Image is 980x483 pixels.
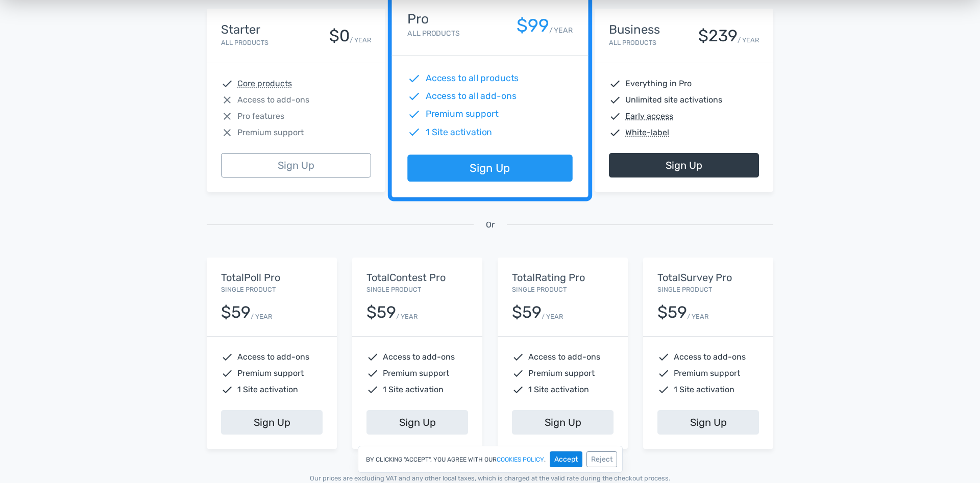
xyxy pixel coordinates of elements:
[407,72,421,85] span: check
[383,351,455,363] span: Access to add-ons
[512,286,567,293] small: Single Product
[586,451,617,467] button: Reject
[221,286,276,293] small: Single Product
[426,108,499,121] span: Premium support
[609,23,660,36] h4: Business
[366,410,468,435] a: Sign Up
[674,367,740,379] span: Premium support
[542,312,563,321] small: / YEAR
[609,94,621,106] span: check
[517,16,549,36] div: $99
[426,125,493,139] span: 1 Site activation
[625,78,692,90] span: Everything in Pro
[221,23,268,36] h4: Starter
[221,78,233,90] span: check
[609,78,621,90] span: check
[237,110,284,122] span: Pro features
[550,451,582,467] button: Accept
[407,125,421,139] span: check
[396,312,418,321] small: / YEAR
[407,29,459,38] small: All Products
[528,367,595,379] span: Premium support
[426,90,517,103] span: Access to all add-ons
[625,94,722,106] span: Unlimited site activations
[221,272,323,283] h5: TotalPoll Pro
[625,110,673,122] abbr: Early access
[512,384,524,396] span: check
[512,351,524,363] span: check
[407,12,459,27] h4: Pro
[609,153,759,177] a: Sign Up
[237,126,304,139] span: Premium support
[657,303,687,321] div: $59
[657,410,759,435] a: Sign Up
[497,456,544,463] a: cookies policy
[221,410,323,435] a: Sign Up
[549,25,573,36] small: / YEAR
[407,155,572,182] a: Sign Up
[407,90,421,103] span: check
[674,384,734,396] span: 1 Site activation
[657,351,670,363] span: check
[221,39,268,46] small: All Products
[366,272,468,283] h5: TotalContest Pro
[657,286,712,293] small: Single Product
[383,384,444,396] span: 1 Site activation
[237,78,292,90] abbr: Core products
[237,367,304,379] span: Premium support
[350,35,371,45] small: / YEAR
[251,312,272,321] small: / YEAR
[221,303,251,321] div: $59
[609,39,656,46] small: All Products
[657,367,670,379] span: check
[237,94,309,106] span: Access to add-ons
[512,410,614,435] a: Sign Up
[329,27,350,45] div: $0
[366,303,396,321] div: $59
[366,384,379,396] span: check
[698,27,738,45] div: $239
[221,367,233,379] span: check
[221,351,233,363] span: check
[383,367,449,379] span: Premium support
[486,219,495,231] span: Or
[687,312,708,321] small: / YEAR
[657,384,670,396] span: check
[221,94,233,106] span: close
[609,110,621,122] span: check
[358,446,623,473] div: By clicking "Accept", you agree with our .
[366,286,421,293] small: Single Product
[512,303,542,321] div: $59
[221,126,233,139] span: close
[426,72,519,85] span: Access to all products
[207,473,773,483] p: Our prices are excluding VAT and any other local taxes, which is charged at the valid rate during...
[237,384,298,396] span: 1 Site activation
[512,272,614,283] h5: TotalRating Pro
[738,35,759,45] small: / YEAR
[221,384,233,396] span: check
[674,351,746,363] span: Access to add-ons
[512,367,524,379] span: check
[657,272,759,283] h5: TotalSurvey Pro
[366,351,379,363] span: check
[528,351,600,363] span: Access to add-ons
[237,351,309,363] span: Access to add-ons
[528,384,589,396] span: 1 Site activation
[221,110,233,122] span: close
[366,367,379,379] span: check
[609,126,621,139] span: check
[221,153,371,177] a: Sign Up
[407,108,421,121] span: check
[625,126,669,139] abbr: White-label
